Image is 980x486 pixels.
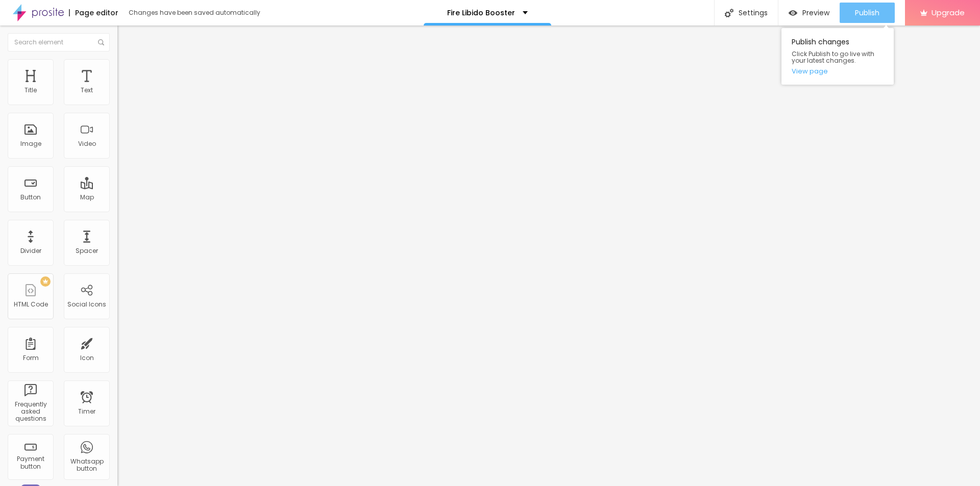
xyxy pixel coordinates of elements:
[792,50,884,64] span: Click Publish to go live with your latest changes.
[792,68,884,74] a: View page
[840,3,895,23] button: Publish
[76,247,98,254] div: Spacer
[781,28,894,85] div: Publish changes
[67,301,106,308] div: Social Icons
[20,247,41,254] div: Divider
[69,9,118,16] div: Page editor
[20,140,41,147] div: Image
[855,9,879,17] span: Publish
[24,87,37,94] div: Title
[778,3,840,23] button: Preview
[117,25,980,486] iframe: Editor
[78,140,96,147] div: Video
[802,9,829,17] span: Preview
[80,354,94,362] div: Icon
[447,9,515,16] p: Fire Libido Booster
[725,9,733,17] img: Icone
[80,194,94,201] div: Map
[81,87,93,94] div: Text
[789,9,797,17] img: view-1.svg
[10,455,51,470] div: Payment button
[8,33,110,52] input: Search element
[23,354,39,362] div: Form
[129,10,260,16] div: Changes have been saved automatically
[98,39,104,45] img: Icone
[20,194,41,201] div: Button
[78,408,95,415] div: Timer
[10,401,51,423] div: Frequently asked questions
[66,458,107,473] div: Whatsapp button
[932,8,965,17] span: Upgrade
[14,301,48,308] div: HTML Code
